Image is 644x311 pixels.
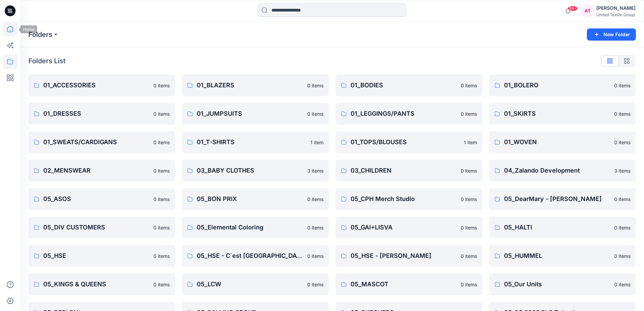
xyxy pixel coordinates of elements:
[153,252,170,260] p: 0 items
[28,217,175,238] a: 05_DIV CUSTOMERS0 items
[43,280,149,289] p: 05_KINGS & QUEENS
[28,131,175,153] a: 01_SWEATS/CARDIGANS0 items
[461,281,477,288] p: 0 items
[153,196,170,203] p: 0 items
[568,6,578,11] span: 99+
[153,139,170,146] p: 0 items
[461,252,477,260] p: 0 items
[464,139,477,146] p: 1 item
[153,167,170,174] p: 0 items
[43,223,149,232] p: 05_DIV CUSTOMERS
[614,281,630,288] p: 0 items
[581,5,594,17] div: AT
[307,82,324,89] p: 0 items
[307,110,324,117] p: 0 items
[28,56,66,66] p: Folders List
[197,280,303,289] p: 05_LCW
[489,217,636,238] a: 05_HALTI0 items
[336,245,482,267] a: 05_HSE - [PERSON_NAME]0 items
[197,109,303,118] p: 01_JUMPSUITS
[461,224,477,231] p: 0 items
[153,82,170,89] p: 0 items
[351,137,460,147] p: 01_TOPS/BLOUSES
[504,280,610,289] p: 05_Our Units
[182,245,329,267] a: 05_HSE - C´est [GEOGRAPHIC_DATA]0 items
[43,166,149,175] p: 02_MENSWEAR
[614,196,630,203] p: 0 items
[182,74,329,96] a: 01_BLAZERS0 items
[489,131,636,153] a: 01_WOVEN0 items
[351,166,457,175] p: 03_CHILDREN
[351,194,457,204] p: 05_CPH Merch Studio
[351,280,457,289] p: 05_MASCOT
[504,166,610,175] p: 04_Zalando Development
[182,217,329,238] a: 05_Elemental Coloring0 items
[489,74,636,96] a: 01_BOLERO0 items
[489,103,636,125] a: 01_SKIRTS0 items
[310,139,324,146] p: 1 item
[504,137,610,147] p: 01_WOVEN
[351,81,457,90] p: 01_BODIES
[307,252,324,260] p: 0 items
[182,131,329,153] a: 01_T-SHIRTS1 item
[614,110,630,117] p: 0 items
[182,160,329,181] a: 03_BABY CLOTHES3 items
[197,251,303,261] p: 05_HSE - C´est [GEOGRAPHIC_DATA]
[504,109,610,118] p: 01_SKIRTS
[489,188,636,210] a: 05_DearMary - [PERSON_NAME]0 items
[336,160,482,181] a: 03_CHILDREN0 items
[28,74,175,96] a: 01_ACCESSORIES0 items
[614,252,630,260] p: 0 items
[489,273,636,295] a: 05_Our Units0 items
[587,28,636,41] button: New Folder
[351,109,457,118] p: 01_LEGGINGS/PANTS
[43,194,149,204] p: 05_ASOS
[336,217,482,238] a: 05_GAI+LISVA0 items
[28,273,175,295] a: 05_KINGS & QUEENS0 items
[461,110,477,117] p: 0 items
[43,81,149,90] p: 01_ACCESSORIES
[489,160,636,181] a: 04_Zalando Development3 items
[614,167,630,174] p: 3 items
[197,81,303,90] p: 01_BLAZERS
[336,103,482,125] a: 01_LEGGINGS/PANTS0 items
[336,74,482,96] a: 01_BODIES0 items
[307,196,324,203] p: 0 items
[182,188,329,210] a: 05_BON PRIX0 items
[43,137,149,147] p: 01_SWEATS/CARDIGANS
[596,12,636,17] div: United Textile Group
[461,82,477,89] p: 0 items
[182,273,329,295] a: 05_LCW0 items
[153,110,170,117] p: 0 items
[197,166,303,175] p: 03_BABY CLOTHES
[489,245,636,267] a: 05_HUMMEL0 items
[28,30,52,39] a: Folders
[28,103,175,125] a: 01_DRESSES0 items
[28,245,175,267] a: 05_HSE0 items
[153,281,170,288] p: 0 items
[28,160,175,181] a: 02_MENSWEAR0 items
[336,131,482,153] a: 01_TOPS/BLOUSES1 item
[504,223,610,232] p: 05_HALTI
[307,281,324,288] p: 0 items
[614,139,630,146] p: 0 items
[351,251,457,261] p: 05_HSE - [PERSON_NAME]
[614,82,630,89] p: 0 items
[43,109,149,118] p: 01_DRESSES
[28,188,175,210] a: 05_ASOS0 items
[197,137,306,147] p: 01_T-SHIRTS
[336,188,482,210] a: 05_CPH Merch Studio0 items
[504,81,610,90] p: 01_BOLERO
[197,194,303,204] p: 05_BON PRIX
[596,4,636,12] div: [PERSON_NAME]
[197,223,303,232] p: 05_Elemental Coloring
[307,167,324,174] p: 3 items
[307,224,324,231] p: 0 items
[182,103,329,125] a: 01_JUMPSUITS0 items
[461,167,477,174] p: 0 items
[43,251,149,261] p: 05_HSE
[336,273,482,295] a: 05_MASCOT0 items
[504,251,610,261] p: 05_HUMMEL
[504,194,610,204] p: 05_DearMary - [PERSON_NAME]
